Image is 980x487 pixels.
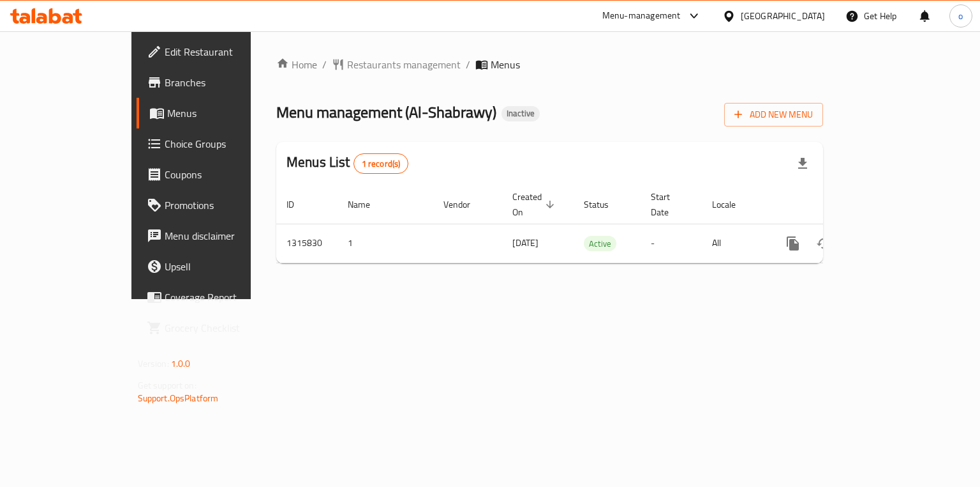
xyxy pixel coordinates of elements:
span: Branches [165,75,285,90]
h2: Menus List [286,153,408,174]
span: Add New Menu [734,107,813,123]
a: Promotions [137,190,295,220]
button: Add New Menu [724,103,823,127]
li: / [322,57,327,72]
span: Upsell [165,259,285,274]
span: Vendor [443,197,487,212]
div: [GEOGRAPHIC_DATA] [741,9,825,23]
span: Edit Restaurant [165,44,285,59]
span: Menu disclaimer [165,228,285,243]
span: ID [286,197,311,212]
a: Menu disclaimer [137,220,295,251]
span: Inactive [501,108,540,119]
span: [DATE] [512,235,538,251]
td: 1315830 [276,224,338,263]
td: 1 [338,224,433,263]
div: Active [584,236,616,251]
a: Menus [137,98,295,128]
span: Choice Groups [165,136,285,151]
a: Edit Restaurant [137,36,295,67]
td: - [641,224,702,263]
a: Choice Groups [137,128,295,159]
span: Start Date [651,189,687,220]
span: Coverage Report [165,290,285,305]
div: Total records count [353,153,409,174]
th: Actions [768,185,910,224]
span: Name [348,197,387,212]
span: Menu management ( Al-Shabrawy ) [276,98,496,127]
div: Export file [787,148,818,179]
span: Get support on: [138,377,197,394]
span: Promotions [165,197,285,213]
a: Restaurants management [332,57,461,72]
span: Menus [491,57,520,72]
span: Menus [167,105,285,121]
nav: breadcrumb [276,57,823,72]
span: Restaurants management [347,57,461,72]
a: Branches [137,67,295,98]
span: o [958,9,963,23]
span: Grocery Checklist [165,320,285,336]
a: Home [276,57,317,72]
li: / [466,57,470,72]
button: more [778,228,808,259]
span: Active [584,236,616,251]
a: Coverage Report [137,282,295,313]
span: 1 record(s) [354,158,408,170]
span: Status [584,197,625,212]
a: Grocery Checklist [137,313,295,343]
a: Support.OpsPlatform [138,390,219,406]
a: Coupons [137,159,295,190]
div: Inactive [501,106,540,121]
span: 1.0.0 [171,355,191,372]
button: Change Status [808,228,839,259]
span: Locale [712,197,752,212]
span: Version: [138,355,169,372]
div: Menu-management [602,8,681,24]
table: enhanced table [276,185,910,263]
td: All [702,224,768,263]
span: Coupons [165,167,285,182]
span: Created On [512,189,558,220]
a: Upsell [137,251,295,282]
